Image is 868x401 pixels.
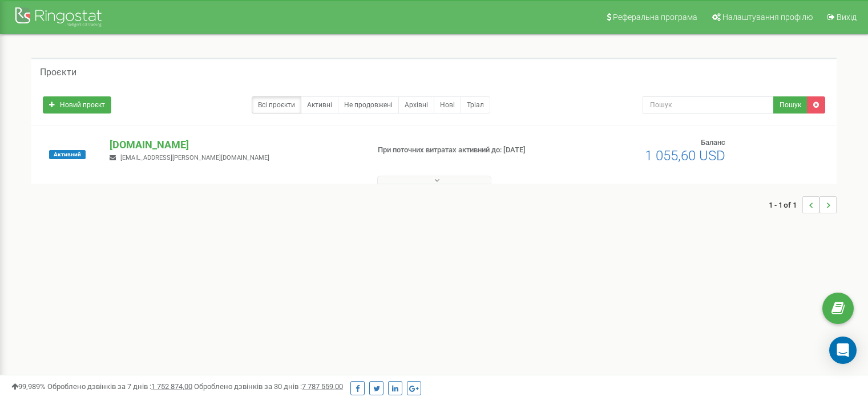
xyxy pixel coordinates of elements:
[773,96,808,114] button: Пошук
[434,96,461,114] a: Нові
[338,96,399,114] a: Не продовжені
[47,382,192,391] span: Оброблено дзвінків за 7 днів :
[613,13,697,22] span: Реферальна програма
[701,138,725,147] span: Баланс
[722,13,813,22] span: Налаштування профілю
[643,96,774,114] input: Пошук
[151,382,192,391] u: 1 752 874,00
[769,196,802,213] span: 1 - 1 of 1
[40,67,76,78] h5: Проєкти
[49,150,86,159] span: Активний
[769,185,837,225] nav: ...
[645,148,725,164] span: 1 055,60 USD
[43,96,111,114] a: Новий проєкт
[461,96,490,114] a: Тріал
[301,96,338,114] a: Активні
[302,382,343,391] u: 7 787 559,00
[837,13,857,22] span: Вихід
[378,145,560,156] p: При поточних витратах активний до: [DATE]
[829,337,857,364] div: Open Intercom Messenger
[194,382,343,391] span: Оброблено дзвінків за 30 днів :
[398,96,434,114] a: Архівні
[11,382,46,391] span: 99,989%
[120,154,269,161] span: [EMAIL_ADDRESS][PERSON_NAME][DOMAIN_NAME]
[252,96,301,114] a: Всі проєкти
[110,137,359,152] p: [DOMAIN_NAME]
